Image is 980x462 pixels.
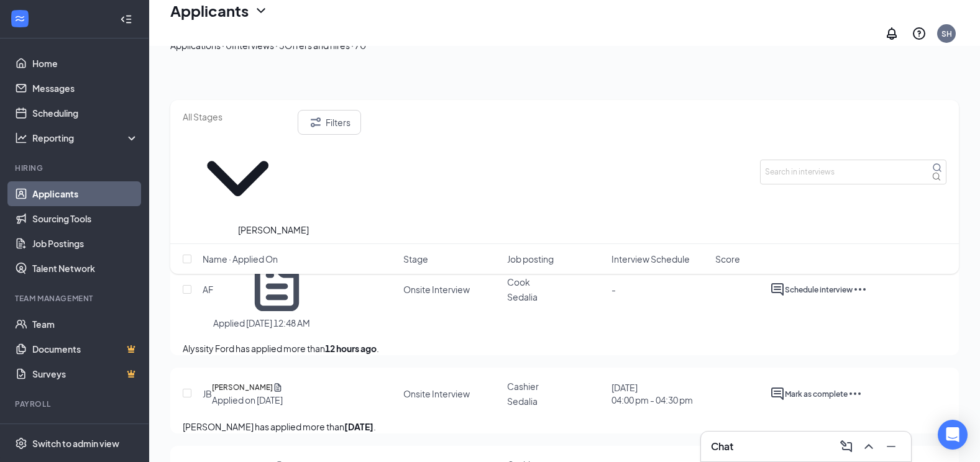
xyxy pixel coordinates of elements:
a: SurveysCrown [32,361,139,386]
button: Schedule interview [785,282,853,297]
svg: Settings [15,437,27,450]
svg: QuestionInfo [912,26,927,41]
div: Team Management [15,293,136,304]
div: [PERSON_NAME] [238,223,309,237]
input: Search in interviews [760,160,946,184]
button: ComposeMessage [836,437,856,456]
div: Applied on [DATE] [212,394,283,406]
div: AF [203,283,213,296]
div: Open Intercom Messenger [938,420,968,450]
b: 12 hours ago [325,343,377,354]
svg: ActiveChat [770,386,785,401]
div: Onsite Interview [403,387,470,400]
div: Hiring [15,163,136,173]
a: DocumentsCrown [32,337,139,361]
svg: Collapse [120,13,132,25]
button: Filter Filters [298,110,361,135]
svg: ChevronDown [254,3,268,18]
a: Sourcing Tools [32,206,139,231]
button: Mark as complete [785,386,848,401]
span: 04:00 pm - 04:30 pm [611,394,693,406]
svg: ChevronDown [183,124,293,233]
svg: Document [273,381,283,394]
a: Job Postings [32,231,139,256]
div: SH [941,29,952,39]
span: Score [715,253,740,265]
svg: Ellipses [848,386,863,401]
button: ChevronUp [859,437,879,456]
div: Onsite Interview [403,283,470,296]
a: PayrollCrown [32,417,139,442]
h3: Chat [711,440,733,453]
a: Scheduling [32,101,139,125]
svg: Analysis [15,132,27,144]
h5: [PERSON_NAME] [212,381,273,394]
div: Reporting [32,132,139,144]
div: Applied [DATE] 12:48 AM [213,317,310,329]
svg: Ellipses [853,282,868,297]
span: Cashier [507,381,539,392]
svg: ComposeMessage [839,439,854,454]
div: [DATE] [611,381,693,406]
svg: ChevronUp [861,439,876,454]
div: JB [203,387,212,400]
p: Sedalia [507,395,603,407]
svg: WorkstreamLogo [14,12,26,25]
a: Home [32,51,139,76]
svg: Notifications [884,26,899,41]
span: - [611,284,616,295]
svg: Minimize [884,439,899,454]
svg: ActiveChat [770,282,785,297]
svg: MagnifyingGlass [932,163,942,173]
a: Team [32,312,139,337]
a: Talent Network [32,256,139,281]
b: [DATE] [344,421,373,432]
input: All Stages [183,110,293,124]
span: Job posting [507,253,554,265]
svg: Filter [308,115,323,130]
div: Payroll [15,399,136,409]
a: Messages [32,76,139,101]
span: Name · Applied On [203,253,278,265]
p: Sedalia [507,291,603,303]
p: Alyssity Ford has applied more than . [183,342,946,355]
p: [PERSON_NAME] has applied more than . [183,420,946,433]
span: Schedule interview [785,285,853,294]
span: Interview Schedule [611,253,690,265]
button: Minimize [881,437,901,456]
div: Switch to admin view [32,437,119,450]
span: Stage [403,253,428,265]
a: Applicants [32,181,139,206]
span: Mark as complete [785,389,848,399]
